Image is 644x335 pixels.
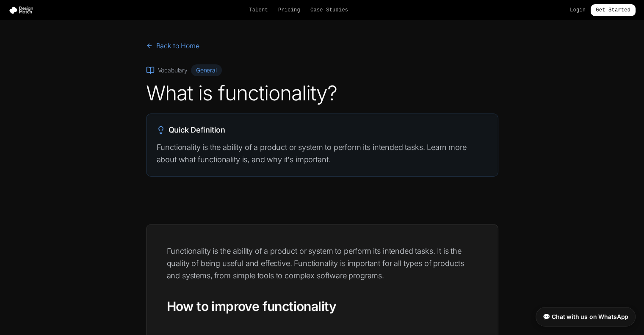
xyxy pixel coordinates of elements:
[8,6,37,14] img: Design Match
[157,124,488,136] h2: Quick Definition
[570,7,586,14] a: Login
[158,66,188,75] span: Vocabulary
[157,141,488,166] p: Functionality is the ability of a product or system to perform its intended tasks. Learn more abo...
[167,299,478,315] h2: How to improve functionality
[591,4,636,16] a: Get Started
[249,7,268,14] a: Talent
[536,307,636,327] a: 💬 Chat with us on WhatsApp
[146,83,498,103] h1: What is functionality?
[191,64,222,76] span: General
[146,41,199,51] a: Back to Home
[310,7,348,14] a: Case Studies
[278,7,300,14] a: Pricing
[167,246,464,280] span: Functionality is the ability of a product or system to perform its intended tasks. It is the qual...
